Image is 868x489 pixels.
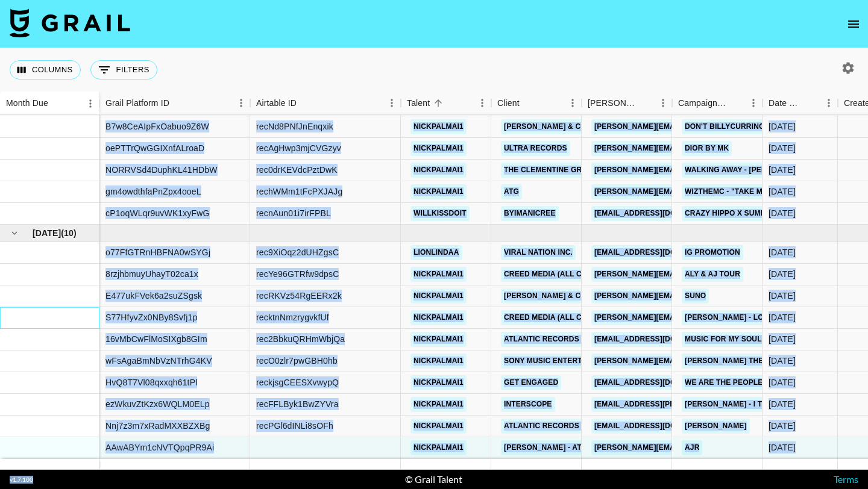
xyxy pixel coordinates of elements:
div: AAwABYm1cNVTQpqPR9Ai [105,441,214,453]
div: 6/17/2025 [769,207,796,219]
a: AJR [682,440,702,455]
div: Nnj7z3m7xRadMXXBZXBg [105,420,210,432]
div: B7w8CeAIpFxOabuo9Z6W [105,120,209,132]
a: [EMAIL_ADDRESS][DOMAIN_NAME] [591,332,726,347]
a: [PERSON_NAME][EMAIL_ADDRESS][PERSON_NAME][DOMAIN_NAME] [591,141,850,156]
div: 7/15/2025 [769,164,796,176]
div: 7/14/2025 [769,120,796,132]
a: The Clementine Group LLC [501,163,617,178]
a: nickpalmai1 [410,440,467,455]
a: [PERSON_NAME][EMAIL_ADDRESS][PERSON_NAME][DOMAIN_NAME] [591,288,850,304]
div: Grail Platform ID [99,92,250,115]
a: [PERSON_NAME] & Co LLC [501,119,606,134]
button: Sort [297,95,313,111]
div: recNd8PNfJnEnqxik [256,120,333,132]
button: Menu [654,94,672,112]
div: rechWMm1tFcPXJAJg [256,185,342,198]
div: 7/28/2025 [769,268,796,280]
a: lionlindaa [410,245,462,260]
div: recAgHwp3mjCVGzyv [256,142,341,154]
a: willkissdoit [410,206,470,221]
div: 8/25/2025 [769,355,796,367]
a: Music For My Soul [682,332,765,347]
button: Sort [637,95,654,111]
div: Campaign (Type) [678,92,728,115]
div: rec9XiOqz2dUHZgsC [256,246,339,258]
span: [DATE] [33,227,61,239]
a: IG Promotion [682,245,743,260]
a: Aly & AJ Tour [682,267,743,282]
div: Booker [582,92,672,115]
button: Sort [169,95,186,111]
div: 8/25/2025 [769,376,796,388]
div: rec2BbkuQRHmWbjQa [256,333,345,345]
button: Menu [473,94,491,112]
div: v 1.7.100 [10,476,33,484]
a: [PERSON_NAME][EMAIL_ADDRESS][DOMAIN_NAME] [591,163,788,178]
div: Grail Platform ID [105,92,169,115]
a: [PERSON_NAME] - Low (feat. T-Pain) [682,310,826,325]
a: [PERSON_NAME][EMAIL_ADDRESS][PERSON_NAME][DOMAIN_NAME] [591,354,850,369]
div: Client [497,92,520,115]
span: ( 10 ) [61,227,77,239]
div: Date Created [769,92,803,115]
div: Date Created [763,92,838,115]
div: 8/25/2025 [769,333,796,345]
a: [PERSON_NAME][EMAIL_ADDRESS][DOMAIN_NAME] [591,184,788,199]
a: [EMAIL_ADDRESS][DOMAIN_NAME] [591,375,726,390]
div: 8/31/2025 [769,246,796,258]
button: Sort [520,95,536,111]
div: 8/25/2025 [769,398,796,410]
a: ATG [501,184,522,199]
div: 7/2/2025 [769,185,796,198]
a: [EMAIL_ADDRESS][PERSON_NAME][DOMAIN_NAME] [591,397,788,412]
div: Campaign (Type) [672,92,763,115]
button: Menu [383,94,401,112]
div: [PERSON_NAME] [588,92,637,115]
div: recnAun01i7irFPBL [256,207,331,219]
div: reckjsgCEESXvwypQ [256,376,339,388]
button: Sort [430,95,447,111]
a: Get Engaged [501,375,561,390]
a: Sony Music Entertainment CA [501,354,631,369]
a: nickpalmai1 [410,184,467,199]
a: [PERSON_NAME][EMAIL_ADDRESS][DOMAIN_NAME] [591,267,788,282]
a: Crazy Hippo x Summer Creators [682,206,823,221]
div: © Grail Talent [405,473,462,485]
a: WALKING AWAY - [PERSON_NAME] [682,163,814,178]
a: Terms [834,473,858,485]
button: open drawer [841,12,866,36]
a: [PERSON_NAME] - ATG [501,440,590,455]
button: hide children [6,225,23,241]
button: Menu [820,94,838,112]
div: cP1oqWLqr9uvWK1xyFwG [105,207,210,219]
div: recRKVz54RgEERx2k [256,290,342,302]
div: recYe96GTRfw9dpsC [256,268,339,280]
div: o77FfGTRnHBFNA0wSYGj [105,246,210,258]
div: S77HfyvZx0NBy8Svfj1p [105,311,197,323]
div: 8/31/2025 [769,441,796,453]
a: [PERSON_NAME][EMAIL_ADDRESS][DOMAIN_NAME] [591,310,788,325]
a: Interscope [501,397,555,412]
div: Month Due [6,92,48,115]
a: nickpalmai1 [410,267,467,282]
a: Creed Media (All Campaigns) [501,310,626,325]
a: nickpalmai1 [410,163,467,178]
a: nickpalmai1 [410,419,467,434]
div: recO0zlr7pwGBH0hb [256,355,338,367]
div: recPGl6dINLi8sOFh [256,420,333,432]
button: Sort [48,95,65,112]
a: nickpalmai1 [410,397,467,412]
a: [EMAIL_ADDRESS][DOMAIN_NAME] [591,419,726,434]
div: NORRVSd4DuphKL41HDbW [105,164,218,176]
div: 7/30/2025 [769,142,796,154]
button: Menu [744,94,763,112]
button: Sort [728,95,744,111]
a: [EMAIL_ADDRESS][DOMAIN_NAME] [591,245,726,260]
button: Menu [232,94,250,112]
a: Creed Media (All Campaigns) [501,267,626,282]
div: HvQ8T7Vl08qxxqh61tPl [105,376,197,388]
a: Don't billycurrington [682,119,783,134]
div: recFFLByk1BwZYVra [256,398,339,410]
div: Airtable ID [256,92,297,115]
